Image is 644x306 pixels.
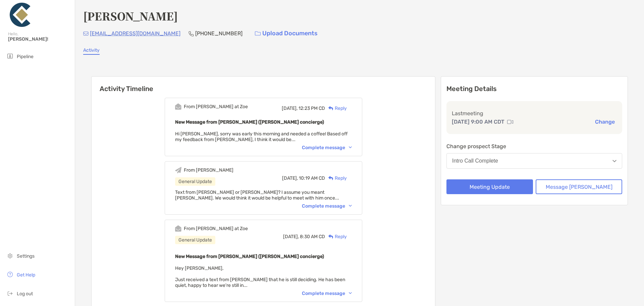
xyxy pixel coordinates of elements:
[349,205,352,207] img: Chevron icon
[446,142,622,150] p: Change prospect Stage
[282,175,298,181] span: [DATE],
[446,153,622,169] button: Intro Call Complete
[83,47,100,55] a: Activity
[17,253,35,259] span: Settings
[6,270,14,278] img: get-help icon
[612,160,616,162] img: Open dropdown arrow
[300,234,325,239] span: 8:30 AM CD
[325,233,347,240] div: Reply
[507,119,513,125] img: communication type
[452,118,504,126] p: [DATE] 9:00 AM CDT
[175,103,181,110] img: Event icon
[536,179,622,194] button: Message [PERSON_NAME]
[8,36,71,42] span: [PERSON_NAME]!
[251,26,322,41] a: Upload Documents
[175,236,215,244] div: General Update
[90,29,180,38] p: [EMAIL_ADDRESS][DOMAIN_NAME]
[283,234,299,239] span: [DATE],
[83,32,89,36] img: Email Icon
[349,146,352,148] img: Chevron icon
[184,226,248,231] div: From [PERSON_NAME] at Zoe
[325,175,347,182] div: Reply
[6,289,14,297] img: logout icon
[6,52,14,60] img: pipeline icon
[446,179,533,194] button: Meeting Update
[175,225,181,232] img: Event icon
[175,189,339,201] span: Text from [PERSON_NAME] or [PERSON_NAME]? I assume you meant [PERSON_NAME]. We would think it wou...
[184,167,233,173] div: From [PERSON_NAME]
[184,104,248,110] div: From [PERSON_NAME] at Zoe
[17,272,35,278] span: Get Help
[17,54,34,59] span: Pipeline
[175,167,181,173] img: Event icon
[302,145,352,150] div: Complete message
[6,252,14,260] img: settings icon
[195,29,243,38] p: [PHONE_NUMBER]
[8,3,32,27] img: Zoe Logo
[593,118,617,125] button: Change
[92,77,435,93] h6: Activity Timeline
[299,105,325,111] span: 12:23 PM CD
[175,177,215,186] div: General Update
[452,109,617,118] p: Last meeting
[255,31,261,36] img: button icon
[175,254,324,259] b: New Message from [PERSON_NAME] ([PERSON_NAME] concierge)
[446,85,622,93] p: Meeting Details
[328,234,333,239] img: Reply icon
[17,291,33,297] span: Log out
[328,176,333,180] img: Reply icon
[175,119,324,125] b: New Message from [PERSON_NAME] ([PERSON_NAME] concierge)
[452,158,498,164] div: Intro Call Complete
[175,265,345,288] span: Hey [PERSON_NAME], Just received a text from [PERSON_NAME] that he is still deciding. He has been...
[328,106,333,111] img: Reply icon
[349,292,352,294] img: Chevron icon
[175,131,347,142] span: Hi [PERSON_NAME], sorry was early this morning and needed a coffee! Based off my feedback from [P...
[189,31,194,36] img: Phone Icon
[302,291,352,296] div: Complete message
[325,105,347,112] div: Reply
[282,105,298,111] span: [DATE],
[83,8,178,24] h4: [PERSON_NAME]
[299,175,325,181] span: 10:19 AM CD
[302,203,352,209] div: Complete message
